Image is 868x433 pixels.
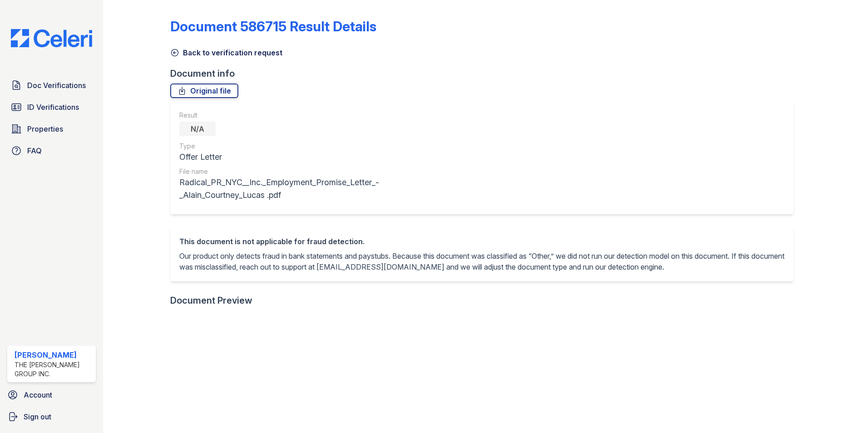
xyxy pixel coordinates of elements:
[4,408,99,426] a: Sign out
[15,349,92,360] div: [PERSON_NAME]
[170,294,252,307] div: Document Preview
[7,76,96,94] a: Doc Verifications
[179,167,412,176] div: File name
[179,151,412,163] div: Offer Letter
[170,18,376,34] a: Document 586715 Result Details
[27,102,79,113] span: ID Verifications
[179,142,412,151] div: Type
[27,80,86,91] span: Doc Verifications
[179,251,784,272] p: Our product only detects fraud in bank statements and paystubs. Because this document was classif...
[7,142,96,160] a: FAQ
[4,386,99,404] a: Account
[4,29,99,47] img: CE_Logo_Blue-a8612792a0a2168367f1c8372b55b34899dd931a85d93a1a3d3e32e68fde9ad4.png
[27,123,63,134] span: Properties
[170,47,282,58] a: Back to verification request
[27,145,42,156] span: FAQ
[179,111,412,120] div: Result
[15,360,92,379] div: The [PERSON_NAME] Group Inc.
[24,389,52,400] span: Account
[179,176,412,202] div: Radical_PR_NYC__Inc._Employment_Promise_Letter_-_Alain_Courtney_Lucas .pdf
[179,236,784,247] div: This document is not applicable for fraud detection.
[7,120,96,138] a: Properties
[24,411,51,422] span: Sign out
[170,67,801,80] div: Document info
[7,98,96,116] a: ID Verifications
[179,122,216,136] div: N/A
[170,84,238,98] a: Original file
